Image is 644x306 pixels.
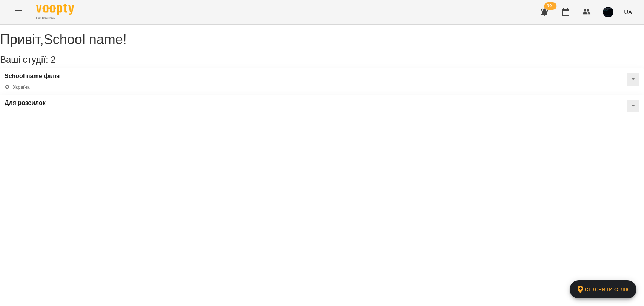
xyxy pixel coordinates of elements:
img: 70f1f051df343a6fb468a105ee959377.png [603,7,613,17]
span: For Business [36,15,74,20]
button: Menu [9,3,27,21]
a: Для розсилок [5,100,46,106]
span: 2 [51,54,55,65]
img: Voopty Logo [36,4,74,15]
p: Україна [13,84,29,91]
button: UA [621,5,635,19]
a: School name філія [5,73,60,80]
span: UA [624,8,632,16]
span: 99+ [544,2,557,10]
